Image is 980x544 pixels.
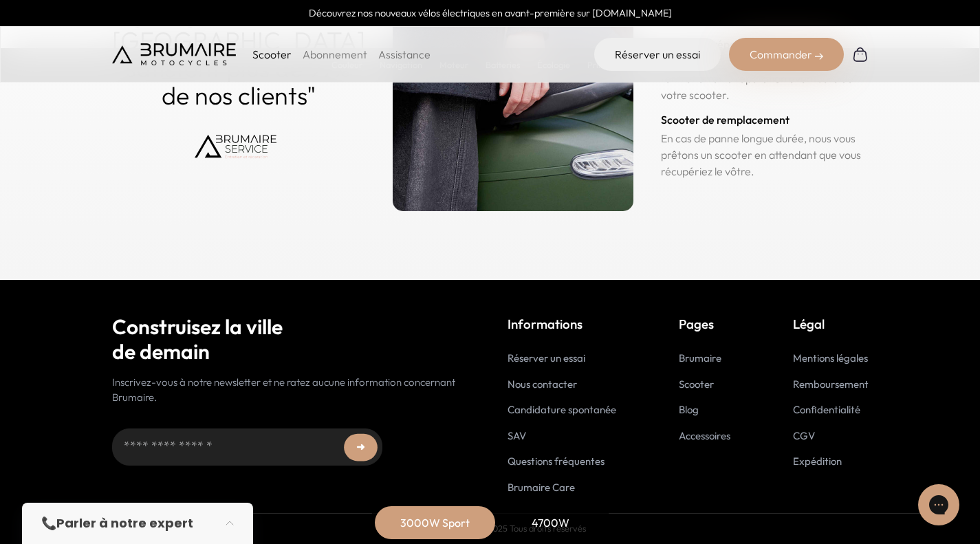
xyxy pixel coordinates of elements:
[508,455,605,468] a: Questions fréquentes
[793,403,860,416] a: Confidentialité
[380,506,490,539] div: 3000W Sport
[508,403,616,416] a: Candidature spontanée
[911,479,966,530] iframe: Gorgias live chat messenger
[793,351,868,365] a: Mentions légales
[852,46,869,63] img: Panier
[508,429,526,442] a: SAV
[112,428,382,466] input: Adresse email...
[508,481,575,494] a: Brumaire Care
[661,111,869,128] h3: Scooter de remplacement
[344,434,378,461] button: ➜
[793,314,869,334] p: Légal
[508,351,585,365] a: Réserver un essai
[679,403,699,416] a: Blog
[793,429,815,442] a: CGV
[679,351,721,365] a: Brumaire
[191,120,285,175] img: Brumaire Service
[679,378,714,391] a: Scooter
[508,378,577,391] a: Nous contacter
[679,314,730,334] p: Pages
[508,314,616,334] p: Informations
[303,47,367,61] a: Abonnement
[496,506,606,539] div: 4700W
[793,455,842,468] a: Expédition
[815,52,823,61] img: right-arrow-2.png
[729,38,844,71] div: Commander
[594,38,721,71] a: Réserver un essai
[112,375,473,406] p: Inscrivez-vous à notre newsletter et ne ratez aucune information concernant Brumaire.
[679,429,730,442] a: Accessoires
[112,314,473,364] h2: Construisez la ville de demain
[793,378,869,391] a: Remboursement
[378,47,431,61] a: Assistance
[112,43,236,65] img: Brumaire Motocycles
[252,46,292,63] p: Scooter
[661,130,869,179] p: En cas de panne longue durée, nous vous prêtons un scooter en attendant que vous récupériez le vô...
